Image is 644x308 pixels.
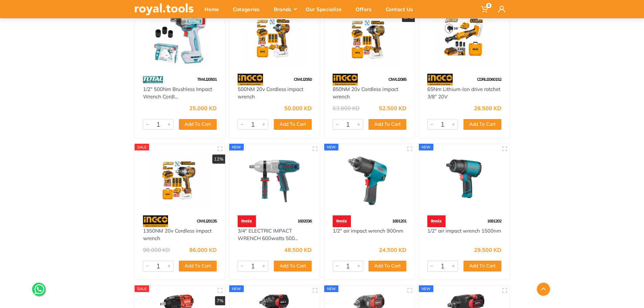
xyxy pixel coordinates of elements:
[228,2,269,16] div: Categories
[477,77,501,82] span: CDRLI2060152
[294,77,312,82] span: CIWLI2050
[212,155,225,164] div: 12%
[487,218,501,223] span: 1691202
[333,86,398,100] a: 850NM 20v Cordless impact wrench
[236,150,314,209] img: Royal Tools - 3/4
[274,119,312,130] button: Add To Cart
[419,144,433,150] div: new
[141,150,219,209] img: Royal Tools - 1350NM 20v Cordless impact wrench
[463,261,501,271] button: Add To Cart
[236,8,314,67] img: Royal Tools - 500NM 20v Cordless impact wrench
[333,105,360,111] div: 63.000 KD
[189,247,217,253] div: 86.000 KD
[238,74,263,86] img: 91.webp
[297,218,312,223] span: 1692036
[427,215,446,227] img: 130.webp
[368,119,406,130] button: Add To Cart
[427,228,501,234] a: 1/2" air impact wrench 1500nm
[238,228,298,242] a: 3/4" ELECTRIC IMPACT WRENCH 600watts 500...
[143,74,163,86] img: 86.webp
[189,105,217,111] div: 25.000 KD
[197,77,217,82] span: TIWLI20501
[238,215,256,227] img: 130.webp
[331,8,409,67] img: Royal Tools - 850NM 20v Cordless impact wrench
[425,150,503,209] img: Royal Tools - 1/2
[324,144,339,150] div: new
[474,105,501,111] div: 28.500 KD
[331,150,409,209] img: Royal Tools - 1/2
[284,105,312,111] div: 50.000 KD
[179,119,217,130] button: Add To Cart
[351,2,381,16] div: Offers
[215,296,225,306] div: 7%
[368,261,406,271] button: Add To Cart
[474,247,501,253] div: 29.500 KD
[379,247,406,253] div: 24.500 KD
[333,228,403,234] a: 1/2" air impact wrench 900nm
[238,86,303,100] a: 500NM 20v Cordless impact wrench
[392,218,406,223] span: 1691201
[427,74,453,86] img: 91.webp
[427,86,500,100] a: 65Nm Lithium-Ion drive ratchet 3/8" 20V
[425,8,503,67] img: Royal Tools - 65Nm Lithium-Ion drive ratchet 3/8
[284,247,312,253] div: 48.500 KD
[381,2,423,16] div: Contact Us
[379,105,406,111] div: 52.500 KD
[388,77,406,82] span: CIWLI2085
[197,218,217,223] span: CIWLI20135
[135,3,194,15] img: royal.tools Logo
[229,144,244,150] div: new
[333,215,351,227] img: 130.webp
[269,2,301,16] div: Brands
[143,86,212,100] a: 1/2" 500Nm Brushless Impact Wrench Cordl...
[179,261,217,271] button: Add To Cart
[463,119,501,130] button: Add To Cart
[135,144,149,150] div: SALE
[486,3,492,8] span: 0
[143,215,168,227] img: 91.webp
[274,261,312,271] button: Add To Cart
[143,228,212,242] a: 1350NM 20v Cordless impact wrench
[200,2,228,16] div: Home
[143,247,170,253] div: 98.000 KD
[301,2,351,16] div: Our Specialize
[141,8,219,67] img: Royal Tools - 1/2
[333,74,358,86] img: 91.webp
